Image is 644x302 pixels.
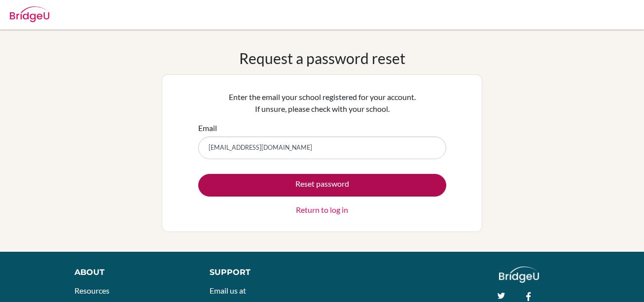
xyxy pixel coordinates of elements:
h1: Request a password reset [239,49,405,67]
label: Email [198,122,217,134]
div: Support [210,267,313,278]
a: Return to log in [296,204,348,216]
img: logo_white@2x-f4f0deed5e89b7ecb1c2cc34c3e3d731f90f0f143d5ea2071677605dd97b5244.png [499,267,539,283]
img: Bridge-U [10,6,49,22]
button: Reset password [198,174,446,197]
p: Enter the email your school registered for your account. If unsure, please check with your school. [198,91,446,115]
a: Resources [74,286,109,295]
div: About [74,267,187,278]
